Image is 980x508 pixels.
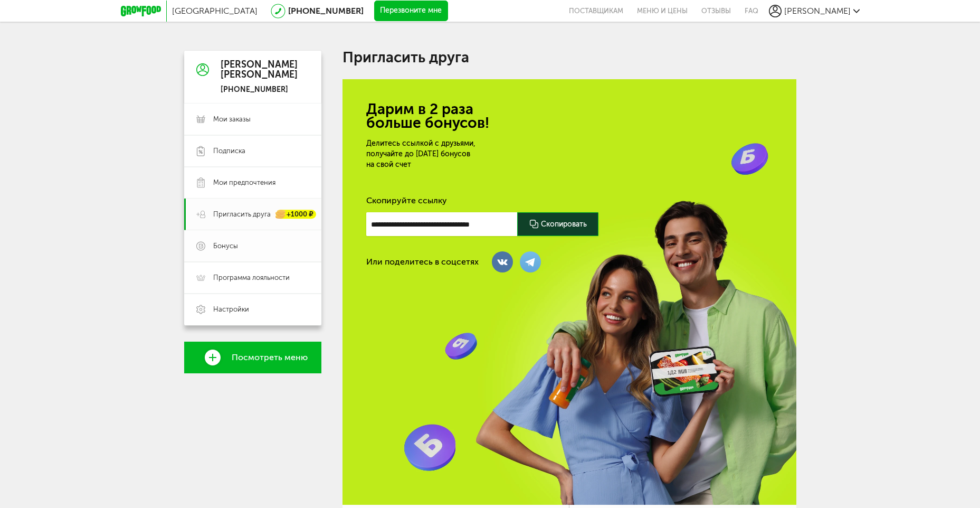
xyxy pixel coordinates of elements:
[213,305,249,314] span: Настройки
[184,104,321,135] a: Мои заказы
[213,115,251,124] span: Мои заказы
[276,210,316,219] div: +1000 ₽
[221,60,298,81] div: [PERSON_NAME] [PERSON_NAME]
[213,273,290,283] span: Программа лояльности
[184,294,321,325] a: Настройки
[784,6,851,16] span: [PERSON_NAME]
[366,195,773,206] div: Скопируйте ссылку
[374,1,448,22] button: Перезвоните мне
[213,241,238,251] span: Бонусы
[288,6,364,16] a: [PHONE_NUMBER]
[184,342,321,373] a: Посмотреть меню
[213,178,275,187] span: Мои предпочтения
[221,85,298,95] div: [PHONE_NUMBER]
[184,230,321,262] a: Бонусы
[172,6,258,16] span: [GEOGRAPHIC_DATA]
[213,146,245,156] span: Подписка
[184,262,321,294] a: Программа лояльности
[366,102,773,130] h2: Дарим в 2 раза больше бонусов!
[184,167,321,199] a: Мои предпочтения
[232,353,308,362] span: Посмотреть меню
[213,210,271,219] span: Пригласить друга
[342,51,796,64] h1: Пригласить друга
[366,138,612,170] div: Делитесь ссылкой с друзьями, получайте до [DATE] бонусов на свой счет
[184,199,321,230] a: Пригласить друга +1000 ₽
[366,257,479,267] div: Или поделитесь в соцсетях
[184,135,321,167] a: Подписка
